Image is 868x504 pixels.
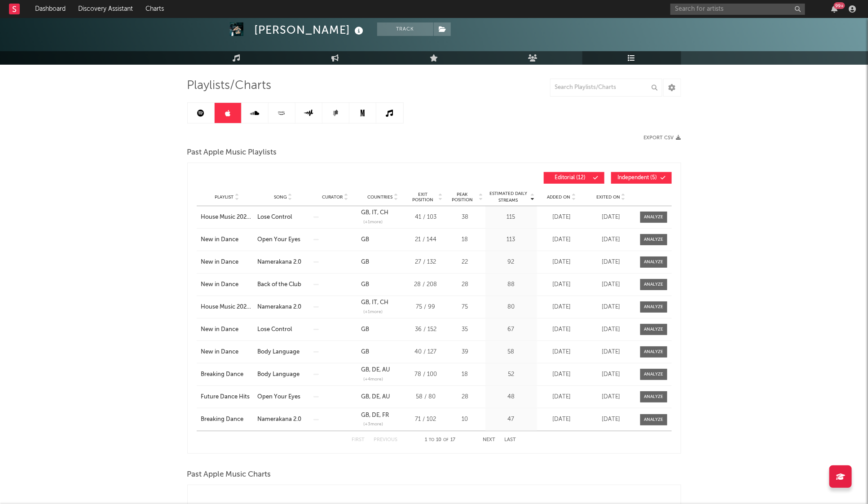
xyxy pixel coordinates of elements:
span: Past Apple Music Charts [187,469,271,480]
button: Export CSV [644,135,681,141]
div: 75 [447,303,483,312]
span: (+ 4 more) [363,376,383,383]
a: CH [377,210,388,216]
div: 47 [488,415,535,424]
div: 58 / 80 [409,393,443,402]
div: 115 [488,213,535,222]
div: 35 [447,325,483,334]
div: 28 [447,280,483,289]
div: 92 [488,258,535,267]
a: House Music 2025 | Dance Chart [201,213,253,222]
div: 52 [488,370,535,379]
div: House Music 2025 | Dance Chart [201,303,253,312]
div: 58 [488,348,535,357]
div: Namerakana 2.0 [257,415,309,424]
div: [DATE] [589,370,634,379]
button: Editorial(12) [544,172,604,184]
span: Editorial ( 12 ) [550,175,591,181]
a: GB [361,259,369,265]
div: [DATE] [589,415,634,424]
button: Last [505,438,516,442]
a: AU [379,367,390,373]
a: GB [361,300,369,305]
input: Search Playlists/Charts [550,79,662,97]
div: [DATE] [589,325,634,334]
a: Lose Control [257,325,309,334]
div: 71 / 102 [409,415,443,424]
div: 27 / 132 [409,258,443,267]
div: [DATE] [589,280,634,289]
span: Countries [367,195,392,200]
button: Track [377,22,433,36]
a: Namerakana 2.0 [257,258,309,267]
div: 18 [447,235,483,244]
div: 28 / 208 [409,280,443,289]
div: 113 [488,235,535,244]
div: [DATE] [589,303,634,312]
span: Estimated Daily Streams [488,190,529,204]
div: [DATE] [539,213,584,222]
div: Future Dance Hits [201,393,253,402]
div: 67 [488,325,535,334]
div: Back of the Club [257,280,309,289]
div: Breaking Dance [201,415,253,424]
a: IT [369,300,377,305]
span: Playlists/Charts [187,80,272,91]
div: Lose Control [257,213,309,222]
span: Independent ( 5 ) [617,175,658,181]
a: IT [369,210,377,216]
a: Open Your Eyes [257,393,309,402]
div: [DATE] [589,235,634,244]
a: New in Dance [201,348,253,357]
div: [DATE] [589,348,634,357]
div: [DATE] [539,370,584,379]
div: 10 [447,415,483,424]
span: Exited On [596,195,620,200]
a: DE [369,412,379,418]
div: [DATE] [539,325,584,334]
div: [DATE] [539,235,584,244]
div: [DATE] [589,393,634,402]
div: [DATE] [539,393,584,402]
div: 78 / 100 [409,370,443,379]
div: 1 10 17 [416,435,465,446]
a: FR [379,412,389,418]
a: GB [361,327,369,332]
div: 18 [447,370,483,379]
a: Namerakana 2.0 [257,303,309,312]
a: DE [369,394,379,400]
span: Past Apple Music Playlists [187,147,277,158]
button: Previous [374,438,398,442]
button: 99+ [831,5,837,13]
div: [DATE] [589,213,634,222]
a: Open Your Eyes [257,235,309,244]
div: 80 [488,303,535,312]
div: 40 / 127 [409,348,443,357]
div: 39 [447,348,483,357]
div: 28 [447,393,483,402]
div: [DATE] [539,348,584,357]
a: GB [361,210,369,216]
div: 22 [447,258,483,267]
span: Exit Position [409,192,437,203]
div: [DATE] [539,303,584,312]
span: (+ 1 more) [363,219,383,225]
div: [DATE] [539,415,584,424]
div: Breaking Dance [201,370,253,379]
a: DE [369,367,379,373]
a: New in Dance [201,325,253,334]
button: First [352,438,365,442]
span: Curator [322,195,343,200]
span: Playlist [215,195,234,200]
div: 41 / 103 [409,213,443,222]
a: New in Dance [201,258,253,267]
div: Body Language [257,370,309,379]
div: [DATE] [589,258,634,267]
